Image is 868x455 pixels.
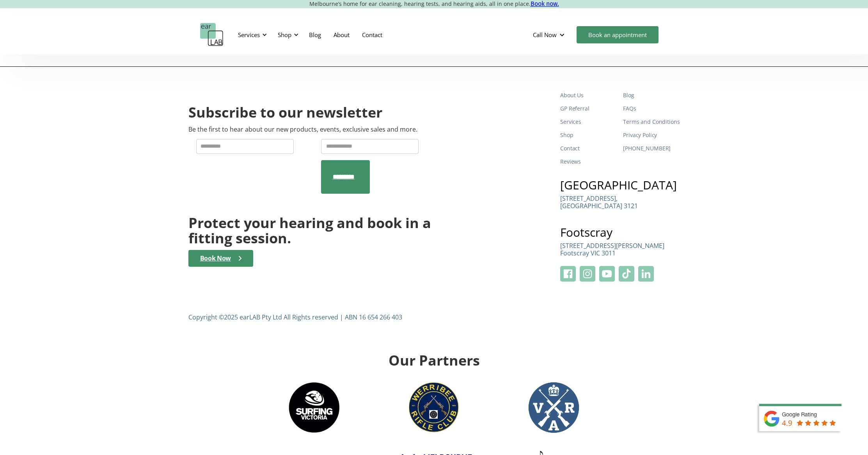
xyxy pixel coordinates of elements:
[303,23,327,46] a: Blog
[188,250,253,267] a: Book Now
[560,142,617,155] a: Contact
[200,255,231,262] div: Book Now
[560,242,664,257] p: [STREET_ADDRESS][PERSON_NAME] Footscray VIC 3011
[278,31,291,39] div: Shop
[560,195,638,216] a: [STREET_ADDRESS],[GEOGRAPHIC_DATA] 3121
[560,102,617,115] a: GP Referral
[188,139,431,194] form: Newsletter Form
[623,142,680,155] a: [PHONE_NUMBER]
[560,89,617,102] a: About Us
[188,103,382,122] h2: Subscribe to our newsletter
[233,23,269,46] div: Services
[560,155,617,168] a: Reviews
[188,215,431,246] h2: Protect your hearing and book in a fitting session.
[200,23,224,46] a: home
[533,31,557,39] div: Call Now
[560,266,576,282] img: Facebook Logo
[560,195,638,210] p: [STREET_ADDRESS], [GEOGRAPHIC_DATA] 3121
[188,313,402,321] div: Copyright ©2025 earLAB Pty Ltd All Rights reserved | ABN 16 654 266 403
[273,23,301,46] div: Shop
[560,179,680,191] h3: [GEOGRAPHIC_DATA]
[196,160,315,191] iframe: reCAPTCHA
[623,89,680,102] a: Blog
[188,126,417,133] p: Be the first to hear about our new products, events, exclusive sales and more.
[238,31,260,39] div: Services
[560,115,617,128] a: Services
[188,353,680,368] h2: Our Partners
[623,115,680,128] a: Terms and Conditions
[623,102,680,115] a: FAQs
[327,23,356,46] a: About
[638,266,654,282] img: Linkeidn Logo
[623,128,680,142] a: Privacy Policy
[560,242,664,263] a: [STREET_ADDRESS][PERSON_NAME]Footscray VIC 3011
[560,227,680,238] h3: Footscray
[527,23,573,46] div: Call Now
[580,266,595,282] img: Instagram Logo
[356,23,389,46] a: Contact
[577,26,659,43] a: Book an appointment
[560,128,617,142] a: Shop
